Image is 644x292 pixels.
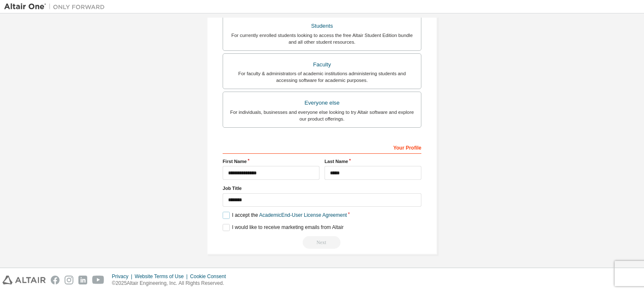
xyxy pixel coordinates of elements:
div: For faculty & administrators of academic institutions administering students and accessing softwa... [228,70,416,84]
label: I would like to receive marketing emails from Altair [223,224,343,231]
img: facebook.svg [51,276,60,284]
div: Read and acccept EULA to continue [223,236,421,249]
div: Everyone else [228,97,416,109]
label: Job Title [223,185,421,192]
img: youtube.svg [92,276,104,284]
div: For individuals, businesses and everyone else looking to try Altair software and explore our prod... [228,109,416,122]
img: linkedin.svg [78,276,87,284]
div: Students [228,20,416,32]
p: © 2025 Altair Engineering, Inc. All Rights Reserved. [112,280,231,287]
div: Your Profile [223,140,421,154]
label: Last Name [325,158,421,165]
div: For currently enrolled students looking to access the free Altair Student Edition bundle and all ... [228,32,416,45]
div: Cookie Consent [190,273,231,280]
div: Privacy [112,273,135,280]
div: Website Terms of Use [135,273,190,280]
label: First Name [223,158,319,165]
label: I accept the [223,212,347,219]
img: instagram.svg [65,276,73,284]
div: Faculty [228,59,416,71]
img: altair_logo.svg [3,276,46,284]
a: Academic End-User License Agreement [259,212,347,218]
img: Altair One [4,3,109,11]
